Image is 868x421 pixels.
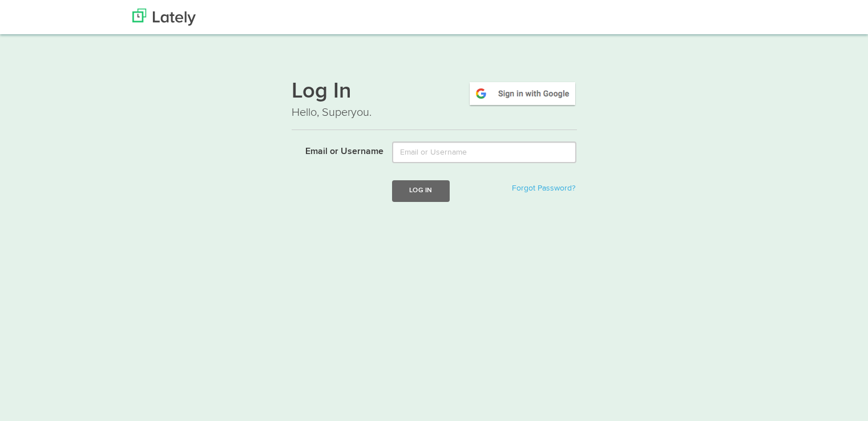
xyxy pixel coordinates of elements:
button: Log In [392,180,449,201]
a: Forgot Password? [512,184,575,192]
img: google-signin.png [468,80,577,107]
input: Email or Username [392,141,576,163]
p: Hello, Superyou. [292,104,577,121]
h1: Log In [292,80,577,104]
img: Lately [132,9,196,26]
label: Email or Username [283,141,384,159]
